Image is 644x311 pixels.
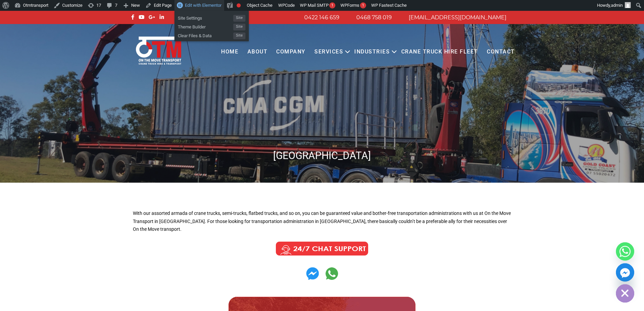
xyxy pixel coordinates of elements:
p: With our assorted armada of crane trucks, semi-trucks, flatbed trucks, and so on, you can be guar... [133,209,511,234]
a: About [243,43,272,61]
span: Site [233,15,245,22]
img: Contact us on Whatsapp [326,267,338,280]
a: Site SettingsSite [174,13,249,22]
a: Home [217,43,243,61]
a: Facebook_Messenger [616,263,634,282]
a: 0422 146 659 [304,14,339,21]
a: Clear Files & DataSite [174,30,249,39]
a: Services [310,43,348,61]
span: Clear Files & Data [178,30,233,39]
a: COMPANY [272,43,310,61]
span: admin [611,3,623,8]
span: Site Settings [178,13,233,22]
h1: [GEOGRAPHIC_DATA] [129,149,515,162]
span: Site [233,32,245,39]
a: Theme BuilderSite [174,22,249,30]
a: Contact [482,43,519,61]
span: Edit with Elementor [185,3,221,8]
img: Otmtransport [135,36,183,65]
a: Whatsapp [616,242,634,261]
a: 0468 758 019 [356,14,392,21]
img: Contact us on Whatsapp [306,267,319,280]
img: Call us Anytime [271,240,373,257]
div: 1 [360,2,366,8]
a: Industries [350,43,394,61]
span: Theme Builder [178,22,233,30]
div: Focus keyphrase not set [237,3,241,7]
a: Crane Truck Hire Fleet [397,43,482,61]
span: Site [233,24,245,30]
span: 1 [331,3,333,7]
a: [EMAIL_ADDRESS][DOMAIN_NAME] [409,14,506,21]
